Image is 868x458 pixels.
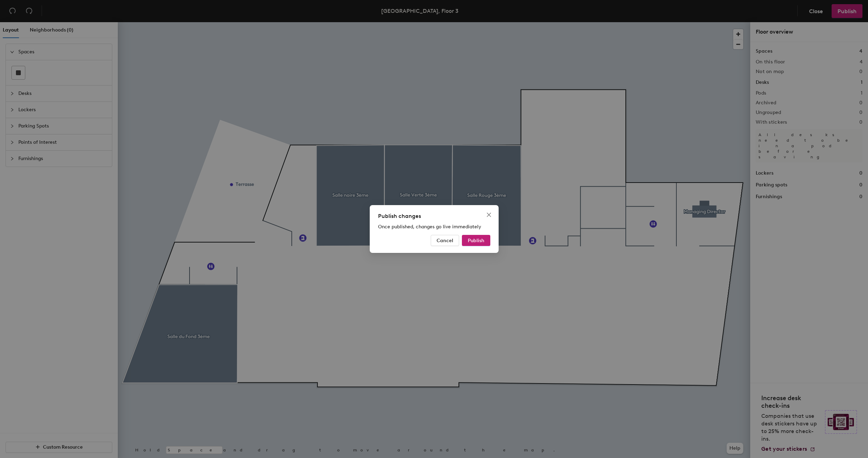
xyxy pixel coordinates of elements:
[378,212,490,220] div: Publish changes
[431,235,459,246] button: Cancel
[462,235,490,246] button: Publish
[378,224,481,230] span: Once published, changes go live immediately
[486,212,492,218] span: close
[483,212,494,218] span: Close
[468,238,484,244] span: Publish
[483,209,494,220] button: Close
[437,238,453,244] span: Cancel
